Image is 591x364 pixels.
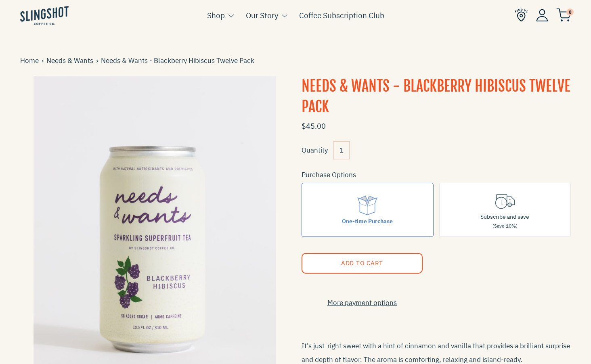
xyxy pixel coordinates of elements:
[515,8,528,22] img: Find Us
[341,259,383,267] span: Add to Cart
[342,217,393,226] div: One-time Purchase
[302,169,356,180] legend: Purchase Options
[101,55,257,66] span: Needs & Wants - Blackberry Hibiscus Twelve Pack
[492,223,518,229] span: (Save 10%)
[566,8,574,16] span: 0
[480,213,529,220] span: Subscribe and save
[246,9,278,21] a: Our Story
[302,121,326,131] span: $45.00
[299,9,384,21] a: Coffee Subscription Club
[207,9,225,21] a: Shop
[46,55,96,66] a: Needs & Wants
[96,55,101,66] span: ›
[556,10,571,20] a: 0
[302,253,423,274] button: Add to Cart
[556,8,571,22] img: cart
[302,297,423,308] a: More payment options
[302,146,328,155] label: Quantity
[20,55,42,66] a: Home
[302,76,571,117] h1: Needs & Wants - Blackberry Hibiscus Twelve Pack
[42,55,46,66] span: ›
[302,341,570,364] span: It's just-right sweet with a hint of cinnamon and vanilla that provides a brilliant surprise and ...
[536,9,548,21] img: Account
